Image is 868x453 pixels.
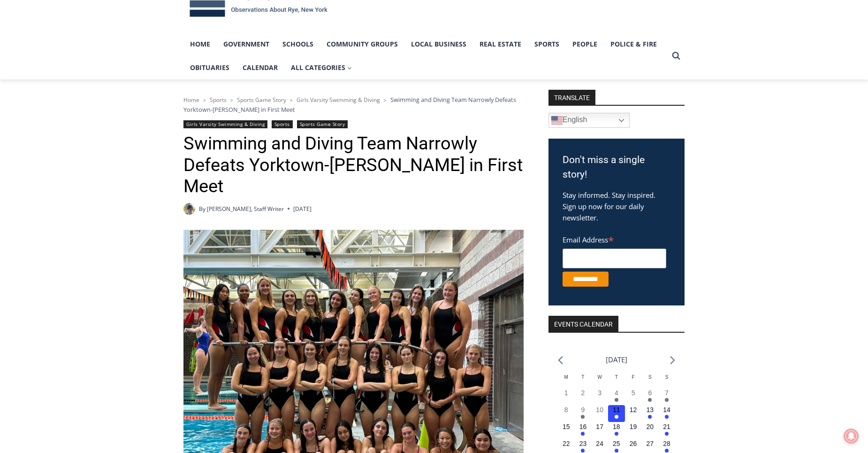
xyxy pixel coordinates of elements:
a: Girls Varsity Swimming & Diving [297,96,380,104]
button: 6 Has events [641,388,658,405]
button: 7 Has events [658,388,675,405]
a: Home [183,32,217,56]
time: 22 [563,440,570,447]
span: S [665,375,669,380]
em: Has events [648,415,652,419]
div: Thursday [608,374,625,388]
div: Sunday [658,374,675,388]
a: Sports Game Story [237,96,286,104]
button: 16 Has events [575,422,592,439]
button: 21 Has events [658,422,675,439]
a: Home [183,96,199,104]
a: Sports Game Story [297,120,348,128]
em: Has events [665,398,669,402]
button: 13 Has events [641,405,658,422]
time: 5 [632,389,635,397]
em: Has events [648,398,652,402]
div: Saturday [641,374,658,388]
time: 24 [596,440,603,447]
time: 28 [663,440,670,447]
button: 15 [558,422,575,439]
div: Tuesday [575,374,592,388]
time: 13 [647,406,654,414]
time: 14 [663,406,670,414]
time: 23 [579,440,587,447]
time: 21 [663,423,670,430]
a: Government [217,32,276,56]
span: S [648,375,652,380]
time: 4 [615,389,618,397]
time: 25 [613,440,620,447]
time: 11 [613,406,620,414]
em: Has events [665,449,669,453]
span: F [632,375,635,380]
a: Community Groups [320,32,404,56]
a: Sports [528,32,566,56]
a: Sports [272,120,293,128]
a: Calendar [236,56,284,79]
span: By [199,204,206,213]
a: Author image [183,203,195,215]
span: > [384,97,387,103]
span: > [203,97,206,103]
button: 5 [625,388,642,405]
time: 2 [581,389,585,397]
h2: Events Calendar [548,316,618,332]
time: 1 [564,389,568,397]
button: 8 [558,405,575,422]
button: 11 Has events [608,405,625,422]
span: > [290,97,293,103]
button: 20 [641,422,658,439]
a: Schools [276,32,320,56]
a: Next month [670,356,675,365]
h3: Don't miss a single story! [563,153,670,182]
button: 9 Has events [575,405,592,422]
button: 19 [625,422,642,439]
button: 10 [591,405,608,422]
span: Swimming and Diving Team Narrowly Defeats Yorktown-[PERSON_NAME] in First Meet [183,95,516,113]
button: 12 [625,405,642,422]
nav: Breadcrumbs [183,95,524,114]
time: 3 [598,389,602,397]
em: Has events [665,415,669,419]
em: Has events [581,432,585,436]
a: Real Estate [473,32,528,56]
a: Sports [210,96,227,104]
a: Local Business [404,32,473,56]
time: 17 [596,423,603,430]
span: M [564,375,568,380]
em: Has events [665,432,669,436]
h1: Swimming and Diving Team Narrowly Defeats Yorktown-[PERSON_NAME] in First Meet [183,133,524,197]
button: 14 Has events [658,405,675,422]
label: Email Address [563,230,666,247]
button: Child menu of All Categories [284,56,358,79]
button: 2 [575,388,592,405]
button: 17 [591,422,608,439]
a: Girls Varsity Swimming & Diving [183,120,267,128]
p: Stay informed. Stay inspired. Sign up now for our daily newsletter. [563,189,670,223]
time: 20 [647,423,654,430]
time: 19 [630,423,637,430]
a: People [566,32,604,56]
em: Has events [581,449,585,453]
time: 16 [579,423,587,430]
a: [PERSON_NAME], Staff Writer [207,205,284,213]
em: Has events [615,432,618,436]
time: 9 [581,406,585,414]
time: 15 [563,423,570,430]
time: 10 [596,406,603,414]
button: 18 Has events [608,422,625,439]
strong: TRANSLATE [548,90,595,105]
time: [DATE] [293,204,312,213]
time: 27 [647,440,654,447]
img: en [551,115,563,126]
time: 26 [630,440,637,447]
button: 1 [558,388,575,405]
em: Has events [581,415,585,419]
time: 12 [630,406,637,414]
nav: Primary Navigation [183,32,668,80]
span: > [230,97,233,103]
em: Has events [615,415,618,419]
